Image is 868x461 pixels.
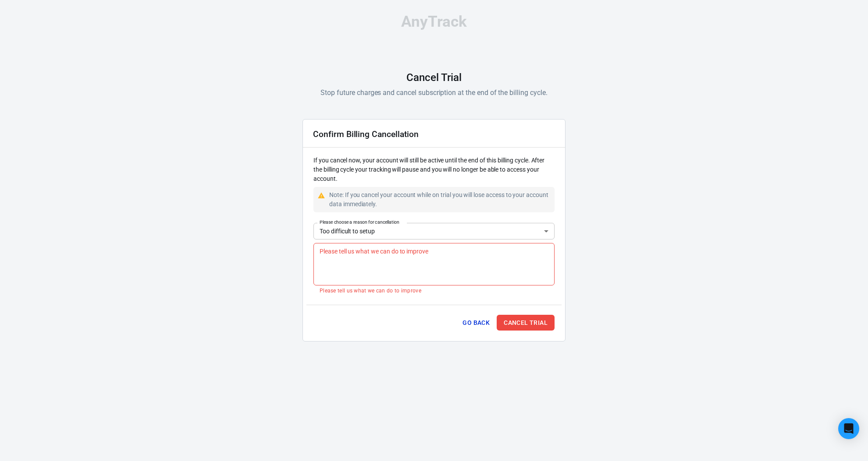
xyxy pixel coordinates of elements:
p: Stop future charges and cancel subscription at the end of the billing cycle. [320,87,547,98]
h2: Confirm Billing Cancellation [313,130,419,139]
p: If you cancel now, your account will still be active until the end of this billing cycle. After t... [313,156,555,183]
button: Cancel Trial [497,315,555,331]
div: AnyTrack [302,14,566,29]
h1: Cancel Trial [406,71,461,84]
div: Open Intercom Messenger [838,418,859,439]
label: Please choose a reason for cancellation [320,219,399,225]
div: Note: If you cancel your account while on trial you will lose access to your account data immedia... [329,190,551,209]
p: Please tell us what we can do to improve [320,287,548,294]
div: Too difficult to setup [313,223,555,239]
button: Go Back [459,315,493,331]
